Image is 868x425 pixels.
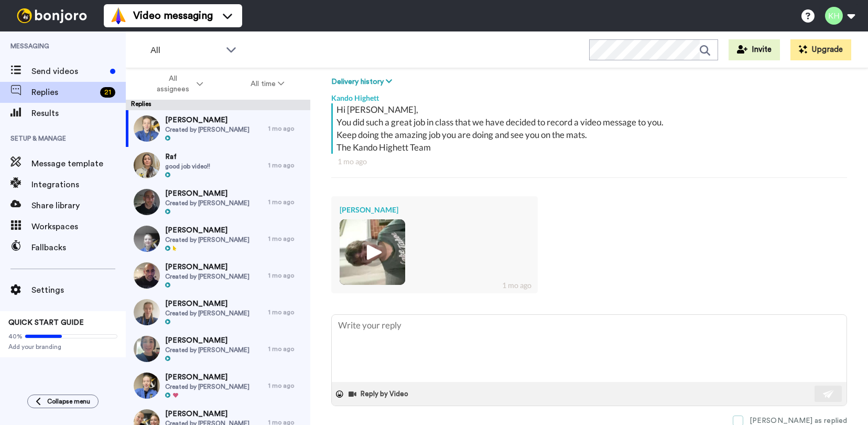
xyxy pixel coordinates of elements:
[165,346,249,354] span: Created by [PERSON_NAME]
[47,397,90,406] span: Collapse menu
[126,220,310,257] a: [PERSON_NAME]Created by [PERSON_NAME]1 mo ago
[165,115,249,125] span: [PERSON_NAME]
[268,124,305,133] div: 1 mo ago
[8,343,117,351] span: Add your branding
[165,188,249,199] span: [PERSON_NAME]
[165,199,249,207] span: Created by [PERSON_NAME]
[126,110,310,147] a: [PERSON_NAME]Created by [PERSON_NAME]1 mo ago
[126,367,310,404] a: [PERSON_NAME]Created by [PERSON_NAME]1 mo ago
[126,147,310,184] a: Rafgood job video!!1 mo ago
[126,257,310,294] a: [PERSON_NAME]Created by [PERSON_NAME]1 mo ago
[337,103,844,154] div: Hi [PERSON_NAME], You did such a great job in class that we have decided to record a video messag...
[27,395,99,408] button: Collapse menu
[8,332,23,341] span: 40%
[31,241,126,254] span: Fallbacks
[31,178,126,191] span: Integrations
[268,198,305,206] div: 1 mo ago
[165,162,210,171] span: good job video!!
[331,76,395,88] button: Delivery history
[268,161,305,169] div: 1 mo ago
[31,199,126,212] span: Share library
[268,308,305,316] div: 1 mo ago
[110,7,127,24] img: vm-color.svg
[126,100,310,110] div: Replies
[358,238,387,267] img: ic_play_thick.png
[165,236,249,244] span: Created by [PERSON_NAME]
[126,331,310,367] a: [PERSON_NAME]Created by [PERSON_NAME]1 mo ago
[134,336,160,362] img: 9f54d2b2-f231-4c80-bfbb-8009f9c7ea59-thumb.jpg
[165,309,249,317] span: Created by [PERSON_NAME]
[268,345,305,353] div: 1 mo ago
[31,65,106,78] span: Send videos
[823,390,834,398] img: send-white.svg
[134,373,160,399] img: bc4e9966-22ac-4383-a356-5b427aac6b6d-thumb.jpg
[340,205,529,215] div: [PERSON_NAME]
[340,219,405,285] img: 5f78e6c4-241e-45b2-a1f1-a0167f1400df-thumb.jpg
[31,86,96,99] span: Replies
[31,220,126,233] span: Workspaces
[331,88,847,103] div: Kando Highett
[133,8,213,23] span: Video messaging
[268,235,305,243] div: 1 mo ago
[268,381,305,390] div: 1 mo ago
[31,107,126,120] span: Results
[8,319,84,326] span: QUICK START GUIDE
[338,156,841,167] div: 1 mo ago
[134,299,160,325] img: aded52d1-9a9f-4549-988c-f1f21b1467d8-thumb.jpg
[165,272,249,281] span: Created by [PERSON_NAME]
[348,386,411,402] button: Reply by Video
[165,299,249,309] span: [PERSON_NAME]
[13,8,91,23] img: bj-logo-header-white.svg
[126,184,310,220] a: [PERSON_NAME]Created by [PERSON_NAME]1 mo ago
[31,157,126,170] span: Message template
[165,262,249,272] span: [PERSON_NAME]
[729,39,780,60] button: Invite
[790,39,851,60] button: Upgrade
[100,87,115,98] div: 21
[165,335,249,346] span: [PERSON_NAME]
[165,409,249,419] span: [PERSON_NAME]
[150,44,221,57] span: All
[165,125,249,134] span: Created by [PERSON_NAME]
[134,226,160,252] img: 7028ff02-85e5-4ccf-a3a4-ae46bce7e061-thumb.jpg
[227,75,309,93] button: All time
[165,152,210,162] span: Raf
[134,262,160,289] img: 06d4fd52-cb19-4ef6-8830-6d401644b886-thumb.jpg
[165,225,249,236] span: [PERSON_NAME]
[268,271,305,280] div: 1 mo ago
[165,382,249,391] span: Created by [PERSON_NAME]
[502,280,531,291] div: 1 mo ago
[134,152,160,178] img: c067af47-843c-494d-9952-39eb9a373160-thumb.jpg
[152,73,194,94] span: All assignees
[128,69,227,99] button: All assignees
[134,189,160,215] img: 909901b8-d95b-4da1-ac87-963323966d86-thumb.jpg
[126,294,310,331] a: [PERSON_NAME]Created by [PERSON_NAME]1 mo ago
[134,115,160,142] img: 21557c1e-b394-4aa9-8340-318e0f5f1ea5-thumb.jpg
[31,284,126,296] span: Settings
[165,372,249,382] span: [PERSON_NAME]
